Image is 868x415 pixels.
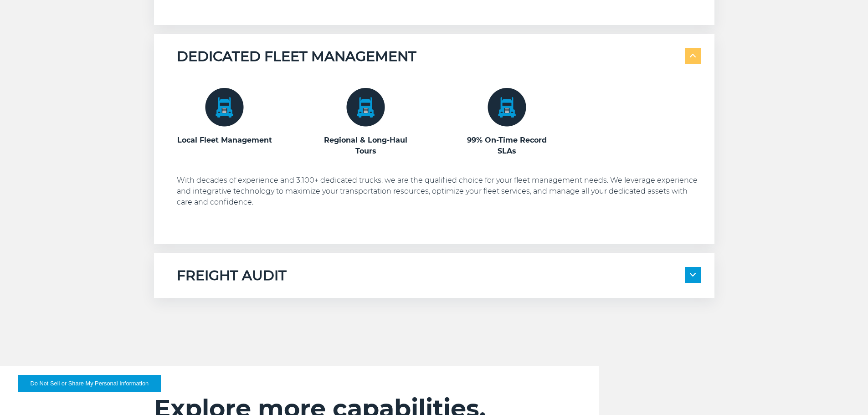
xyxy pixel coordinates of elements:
[690,54,696,57] img: arrow
[318,135,414,157] h3: Regional & Long-Haul Tours
[822,371,868,415] iframe: Chat Widget
[177,175,701,208] p: With decades of experience and 3.100+ dedicated trucks, we are the qualified choice for your flee...
[690,273,696,277] img: arrow
[177,135,272,146] h3: Local Fleet Management
[177,48,416,65] h5: DEDICATED FLEET MANAGEMENT
[459,135,555,157] h3: 99% On-Time Record SLAs
[18,375,161,392] button: Do Not Sell or Share My Personal Information
[177,267,287,284] h5: FREIGHT AUDIT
